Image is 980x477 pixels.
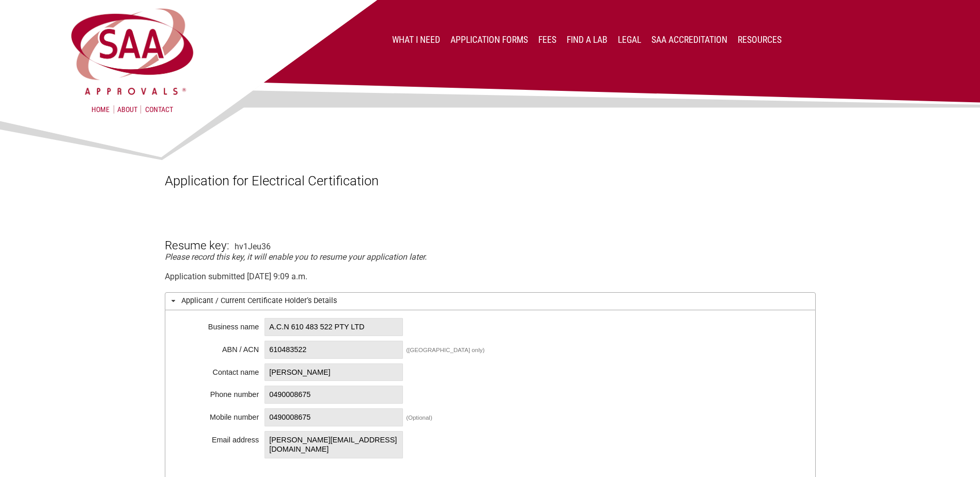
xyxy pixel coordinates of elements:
[738,35,782,45] a: Resources
[165,272,816,281] div: Application submitted [DATE] 9:09 a.m.
[265,431,403,458] span: [PERSON_NAME][EMAIL_ADDRESS][DOMAIN_NAME]
[265,408,403,426] span: 0490008675
[181,433,259,443] div: Email address
[181,365,259,375] div: Contact name
[91,105,110,114] a: Home
[145,105,173,114] a: Contact
[538,35,556,45] a: Fees
[165,292,816,310] h3: Applicant / Current Certificate Holder’s Details
[265,363,403,381] span: [PERSON_NAME]
[567,35,608,45] a: Find a lab
[181,410,259,420] div: Mobile number
[235,242,271,251] div: hv1Jeu36
[69,6,196,97] img: SAA Approvals
[265,318,403,336] span: A.C.N 610 483 522 PTY LTD
[450,35,528,45] a: Application Forms
[265,386,403,404] span: 0490008675
[165,173,816,188] h1: Application for Electrical Certification
[165,221,229,252] h3: Resume key:
[265,341,403,359] span: 610483522
[651,35,727,45] a: SAA Accreditation
[165,252,427,262] em: Please record this key, it will enable you to resume your application later.
[392,35,440,45] a: What I Need
[114,105,141,114] a: About
[618,35,641,45] a: Legal
[181,320,259,330] div: Business name
[406,347,485,353] div: ([GEOGRAPHIC_DATA] only)
[406,415,432,421] div: (Optional)
[181,342,259,353] div: ABN / ACN
[181,387,259,397] div: Phone number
